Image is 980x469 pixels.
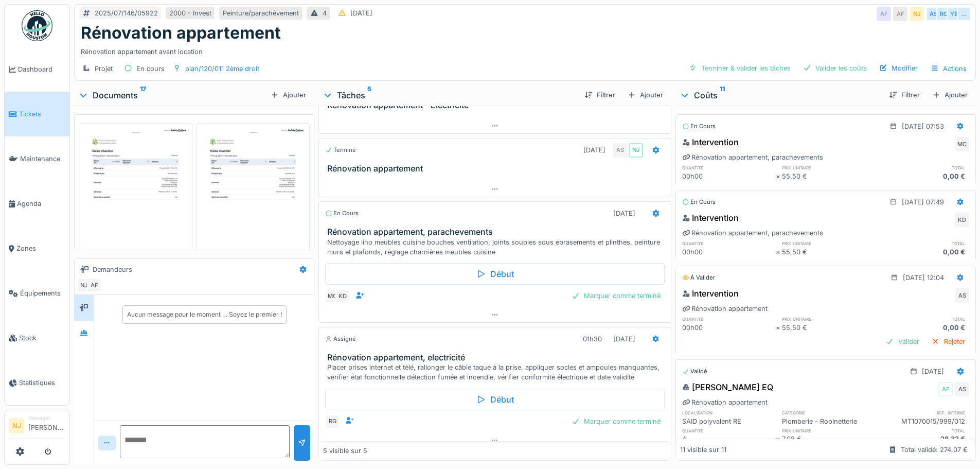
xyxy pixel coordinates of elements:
[93,265,132,274] div: Demandeurs
[685,61,795,75] div: Terminer & valider les tâches
[682,381,773,393] div: [PERSON_NAME] EQ
[323,89,576,101] div: Tâches
[876,323,969,333] div: 0,00 €
[957,7,971,21] div: …
[882,335,923,349] div: Valider
[682,287,739,300] div: Intervention
[5,47,69,92] a: Dashboard
[325,209,359,218] div: En cours
[877,7,891,21] div: AF
[327,164,666,173] h3: Rénovation appartement
[893,7,907,21] div: AF
[876,164,969,171] h6: total
[583,145,605,155] div: [DATE]
[902,197,944,207] div: [DATE] 07:49
[682,427,776,434] h6: quantité
[782,323,876,333] div: 55,50 €
[682,273,715,282] div: À valider
[682,240,776,247] h6: quantité
[682,228,823,238] div: Rénovation appartement, parachevements
[5,181,69,226] a: Agenda
[776,247,782,257] div: ×
[325,389,664,410] div: Début
[782,316,876,322] h6: prix unitaire
[682,367,707,376] div: Validé
[350,8,372,18] div: [DATE]
[136,64,165,74] div: En cours
[583,334,602,344] div: 01h30
[567,289,665,303] div: Marquer comme terminé
[875,61,922,75] div: Modifier
[876,240,969,247] h6: total
[876,247,969,257] div: 0,00 €
[682,122,716,131] div: En cours
[77,278,91,292] div: NJ
[682,247,776,257] div: 00h00
[876,316,969,322] h6: total
[876,427,969,434] h6: total
[938,382,953,396] div: AF
[680,445,726,455] div: 11 visible sur 11
[266,88,310,102] div: Ajouter
[20,288,65,298] span: Équipements
[140,89,146,101] sup: 17
[682,316,776,322] h6: quantité
[20,154,65,164] span: Maintenance
[613,209,635,218] div: [DATE]
[5,136,69,181] a: Maintenance
[682,434,776,444] div: 4
[901,445,968,455] div: Total validé: 274,07 €
[127,310,282,319] div: Aucun message pour le moment … Soyez le premier !
[95,64,113,74] div: Projet
[926,61,971,76] div: Actions
[81,23,281,43] h1: Rénovation appartement
[910,7,924,21] div: NJ
[876,434,969,444] div: 28,32 €
[776,323,782,333] div: ×
[902,121,944,131] div: [DATE] 07:53
[185,64,259,74] div: plan/120/011 2ème droit
[782,240,876,247] h6: prix unitaire
[682,136,739,148] div: Intervention
[782,427,876,434] h6: prix unitaire
[682,212,739,224] div: Intervention
[885,88,924,102] div: Filtrer
[78,89,266,101] div: Documents
[5,360,69,405] a: Statistiques
[323,8,327,18] div: 4
[567,414,665,428] div: Marquer comme terminé
[81,43,969,57] div: Rénovation appartement avant location
[325,263,664,285] div: Début
[22,10,52,41] img: Badge_color-CXgf-gQk.svg
[5,92,69,136] a: Tickets
[325,414,340,429] div: RG
[9,418,24,433] li: NJ
[327,227,666,237] h3: Rénovation appartement, parachevements
[928,88,972,102] div: Ajouter
[776,171,782,181] div: ×
[327,353,666,362] h3: Rénovation appartement, electricité
[876,416,969,426] div: MT1070015/999/012
[327,362,666,382] div: Placer prises internet et télé, rallonger le câble taque à la prise, appliquer socles et ampoules...
[5,271,69,316] a: Équipements
[5,226,69,271] a: Zones
[19,109,65,119] span: Tickets
[682,171,776,181] div: 00h00
[325,289,340,303] div: MC
[682,397,768,407] div: Rénovation appartement
[629,143,643,158] div: NJ
[903,273,944,283] div: [DATE] 12:04
[782,164,876,171] h6: prix unitaire
[776,434,782,444] div: ×
[782,434,876,444] div: 7,08 €
[682,304,768,314] div: Rénovation appartement
[799,61,871,75] div: Valider les coûts
[926,7,940,21] div: AS
[327,237,666,257] div: Nettoyage lino meubles cuisine bouches ventilation, joints souples sous ébrasements et plinthes, ...
[367,89,371,101] sup: 5
[782,171,876,181] div: 55,50 €
[28,414,65,437] li: [PERSON_NAME]
[323,446,367,456] div: 5 visible sur 5
[81,126,190,279] img: 3tztjdiu8vqh7oirso17p8pcstv4
[955,288,969,303] div: AS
